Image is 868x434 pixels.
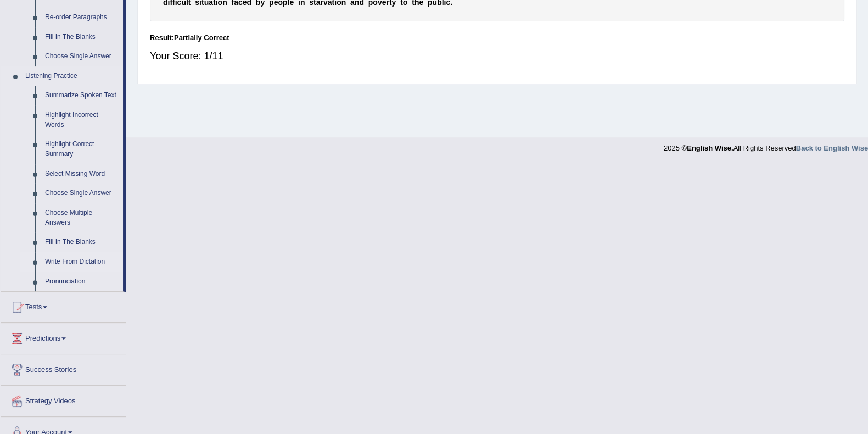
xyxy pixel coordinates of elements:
a: Highlight Incorrect Words [40,105,123,135]
a: Choose Single Answer [40,183,123,203]
div: Result: [150,32,844,43]
a: Choose Single Answer [40,47,123,66]
a: Fill In The Blanks [40,232,123,252]
a: Write From Dictation [40,252,123,272]
strong: English Wise. [687,144,733,152]
a: Re-order Paragraphs [40,8,123,27]
a: Back to English Wise [796,144,868,152]
div: Your Score: 1/11 [150,43,844,69]
a: Fill In The Blanks [40,27,123,47]
a: Listening Practice [20,66,123,86]
a: Strategy Videos [1,386,126,413]
a: Select Missing Word [40,164,123,184]
a: Pronunciation [40,272,123,292]
a: Choose Multiple Answers [40,203,123,232]
a: Success Stories [1,354,126,382]
a: Summarize Spoken Text [40,86,123,105]
a: Tests [1,292,126,319]
a: Predictions [1,323,126,350]
a: Highlight Correct Summary [40,135,123,164]
div: 2025 © All Rights Reserved [664,137,868,153]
